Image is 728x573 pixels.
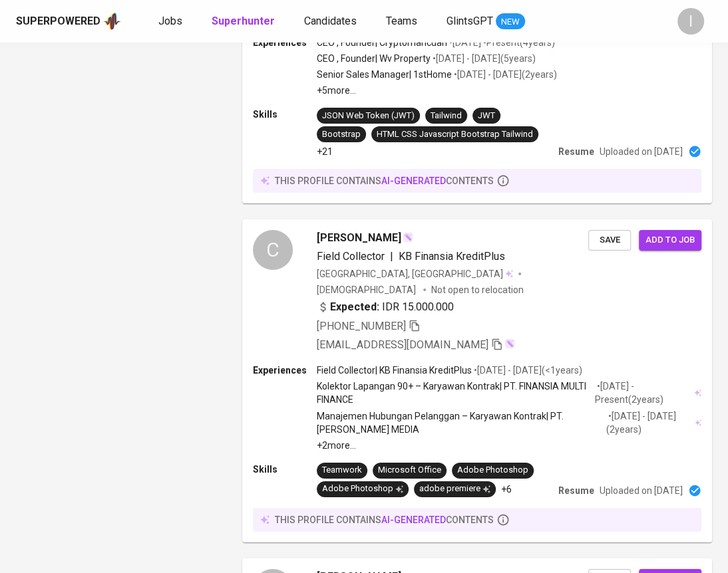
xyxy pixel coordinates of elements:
div: Microsoft Office [378,464,441,477]
div: Tailwind [431,110,462,122]
span: NEW [496,15,525,29]
p: Kolektor Lapangan 90+ – Karyawan Kontrak | PT. FINANSIA MULTI FINANCE [317,380,595,406]
p: +5 more ... [317,84,557,97]
p: Skills [253,108,317,121]
span: Field Collector [317,250,385,263]
a: Teams [386,13,420,30]
a: Jobs [158,13,185,30]
p: • [DATE] - [DATE] ( 2 years ) [452,68,557,81]
span: Save [595,233,624,248]
p: Senior Sales Manager | 1stHome [317,68,452,81]
p: Uploaded on [DATE] [600,145,683,158]
p: • [DATE] - Present ( 4 years ) [447,36,555,49]
span: [EMAIL_ADDRESS][DOMAIN_NAME] [317,338,488,351]
img: app logo [103,11,121,31]
div: adobe premiere [419,483,490,495]
span: AI-generated [381,515,446,525]
p: Resume [558,484,594,497]
p: Resume [558,145,594,158]
p: Manajemen Hubungan Pelanggan – Karyawan Kontrak | PT. [PERSON_NAME] MEDIA [317,409,606,436]
span: [PHONE_NUMBER] [317,320,406,332]
a: C[PERSON_NAME]Field Collector|KB Finansia KreditPlus[GEOGRAPHIC_DATA], [GEOGRAPHIC_DATA][DEMOGRAP... [242,219,712,542]
p: • [DATE] - [DATE] ( <1 years ) [472,364,582,377]
p: Experiences [253,364,317,377]
span: AI-generated [381,175,446,186]
p: CEO , Founder | Wv Property [317,52,431,65]
span: Add to job [645,233,695,248]
div: HTML CSS Javascript Bootstrap Tailwind [377,128,533,141]
img: magic_wand.svg [504,338,515,349]
p: Skills [253,463,317,476]
b: Expected: [330,299,379,315]
span: KB Finansia KreditPlus [399,250,505,263]
div: [GEOGRAPHIC_DATA], [GEOGRAPHIC_DATA] [317,267,513,281]
b: Superhunter [212,15,275,27]
div: IDR 15.000.000 [317,299,454,315]
span: [DEMOGRAPHIC_DATA] [317,283,418,296]
p: +6 [501,483,512,496]
a: Candidates [304,13,359,30]
a: Superpoweredapp logo [16,11,121,31]
div: JWT [478,110,495,122]
p: • [DATE] - [DATE] ( 2 years ) [606,409,693,436]
p: Uploaded on [DATE] [600,484,683,497]
div: I [677,8,704,35]
span: Teams [386,15,417,27]
p: +2 more ... [317,439,701,452]
span: GlintsGPT [447,15,493,27]
span: Jobs [158,15,182,27]
div: Adobe Photoshop [457,464,528,477]
p: +21 [317,145,333,158]
p: Experiences [253,36,317,49]
div: JSON Web Token (JWT) [322,110,415,122]
button: Add to job [639,230,701,251]
span: Candidates [304,15,357,27]
div: Teamwork [322,464,362,477]
a: GlintsGPT NEW [447,13,525,30]
img: magic_wand.svg [403,232,413,243]
p: • [DATE] - Present ( 2 years ) [595,380,692,406]
div: Superpowered [16,14,100,29]
p: this profile contains contents [275,513,494,526]
p: Not open to relocation [431,283,524,296]
div: C [253,230,293,270]
div: Adobe Photoshop [322,483,403,495]
button: Save [588,230,631,251]
p: CEO , Founder | Cryptomancuan [317,36,447,49]
p: • [DATE] - [DATE] ( 5 years ) [431,52,536,65]
a: Superhunter [212,13,277,30]
p: Field Collector | KB Finansia KreditPlus [317,364,472,377]
div: Bootstrap [322,128,361,141]
p: this profile contains contents [275,174,494,187]
span: | [390,249,393,265]
span: [PERSON_NAME] [317,230,401,246]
